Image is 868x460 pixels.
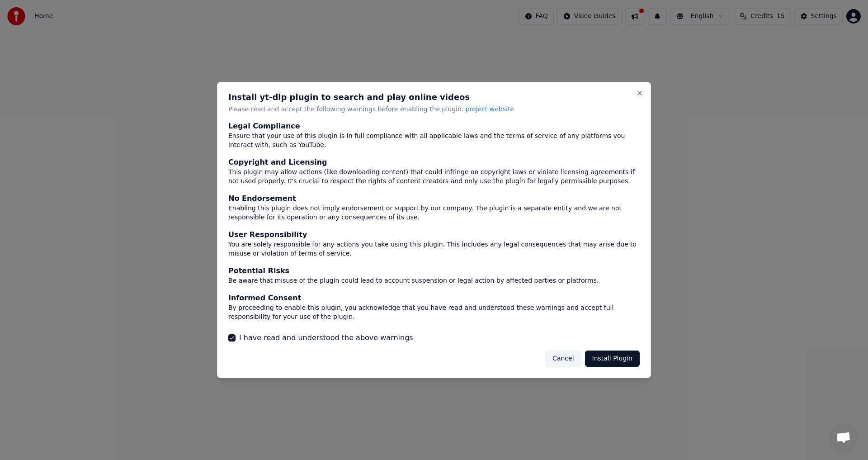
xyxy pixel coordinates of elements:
button: Cancel [545,351,581,367]
div: Enabling this plugin does not imply endorsement or support by our company. The plugin is a separa... [228,204,640,223]
div: By proceeding to enable this plugin, you acknowledge that you have read and understood these warn... [228,304,640,322]
div: Informed Consent [228,293,640,304]
div: Legal Compliance [228,121,640,132]
div: You are solely responsible for any actions you take using this plugin. This includes any legal co... [228,240,640,258]
div: Ensure that your use of this plugin is in full compliance with all applicable laws and the terms ... [228,132,640,150]
label: I have read and understood the above warnings [239,332,413,343]
h2: Install yt-dlp plugin to search and play online videos [228,93,640,101]
button: Install Plugin [585,351,640,367]
p: Please read and accept the following warnings before enabling the plugin. [228,105,640,114]
div: This plugin may allow actions (like downloading content) that could infringe on copyright laws or... [228,168,640,186]
span: project website [466,105,514,113]
div: Potential Risks [228,266,640,276]
div: Be aware that misuse of the plugin could lead to account suspension or legal action by affected p... [228,276,640,285]
div: User Responsibility [228,229,640,240]
div: No Endorsement [228,194,640,204]
div: Copyright and Licensing [228,157,640,168]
